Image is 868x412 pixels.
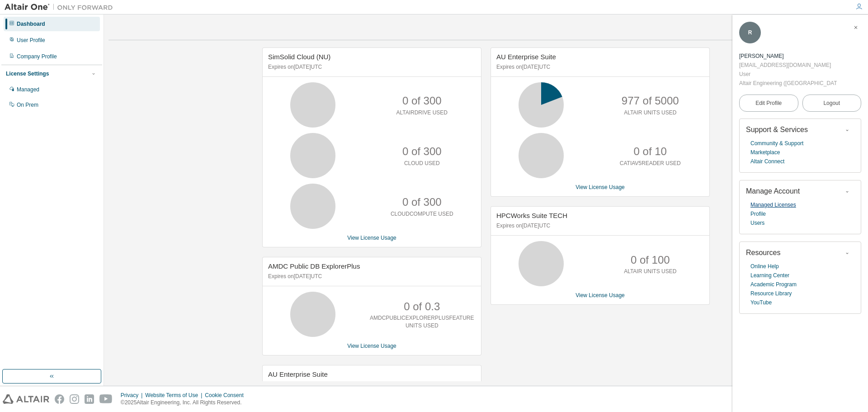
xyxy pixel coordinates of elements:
[496,212,567,219] span: HPCWorks Suite TECH
[576,292,625,298] a: View License Usage
[55,394,64,404] img: facebook.svg
[750,280,797,289] a: Academic Program
[17,101,38,109] div: On Prem
[750,262,779,271] a: Online Help
[3,394,49,404] img: altair_logo.svg
[121,399,249,407] p: © 2025 Altair Engineering, Inc. All Rights Reserved.
[750,200,796,209] a: Managed Licenses
[99,394,113,404] img: youtube.svg
[391,210,453,218] p: CLOUDCOMPUTE USED
[404,299,440,314] p: 0 of 0.3
[396,109,448,117] p: ALTAIRDRIVE USED
[145,392,205,399] div: Website Terms of Use
[750,148,780,157] a: Marketplace
[622,93,679,109] p: 977 of 5000
[750,218,764,227] a: Users
[17,20,45,28] div: Dashboard
[750,289,792,298] a: Resource Library
[739,52,837,61] div: Rob Ford
[496,53,556,61] span: AU Enterprise Suite
[739,95,798,112] a: Edit Profile
[370,314,474,330] p: AMDCPUBLICEXPLORERPLUSFEATURE UNITS USED
[17,37,45,44] div: User Profile
[268,53,330,61] span: SimSolid Cloud (NU)
[268,273,473,280] p: Expires on [DATE] UTC
[746,249,780,256] span: Resources
[739,61,837,70] div: [EMAIL_ADDRESS][DOMAIN_NAME]
[121,392,145,399] div: Privacy
[404,160,440,167] p: CLOUD USED
[750,209,766,218] a: Profile
[750,157,784,166] a: Altair Connect
[750,139,803,148] a: Community & Support
[750,271,789,280] a: Learning Center
[739,70,837,79] div: User
[268,370,328,378] span: AU Enterprise Suite
[746,187,800,195] span: Manage Account
[746,126,808,133] span: Support & Services
[823,99,840,108] span: Logout
[802,95,862,112] button: Logout
[347,343,396,349] a: View License Usage
[755,99,782,107] span: Edit Profile
[496,222,702,230] p: Expires on [DATE] UTC
[85,394,94,404] img: linkedin.svg
[402,93,442,109] p: 0 of 300
[17,86,39,93] div: Managed
[6,70,49,77] div: License Settings
[70,394,79,404] img: instagram.svg
[205,392,249,399] div: Cookie Consent
[5,3,118,12] img: Altair One
[268,381,473,388] p: Expires on [DATE] UTC
[402,194,442,210] p: 0 of 300
[576,184,625,190] a: View License Usage
[496,63,702,71] p: Expires on [DATE] UTC
[624,109,676,117] p: ALTAIR UNITS USED
[268,63,473,71] p: Expires on [DATE] UTC
[739,79,837,88] div: Altair Engineering ([GEOGRAPHIC_DATA]), Ltd.
[631,252,670,268] p: 0 of 100
[347,235,396,241] a: View License Usage
[402,144,442,159] p: 0 of 300
[634,144,667,159] p: 0 of 10
[268,262,360,270] span: AMDC Public DB ExplorerPlus
[620,160,681,167] p: CATIAV5READER USED
[748,29,752,36] span: R
[17,53,57,60] div: Company Profile
[750,298,772,307] a: YouTube
[624,268,676,275] p: ALTAIR UNITS USED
